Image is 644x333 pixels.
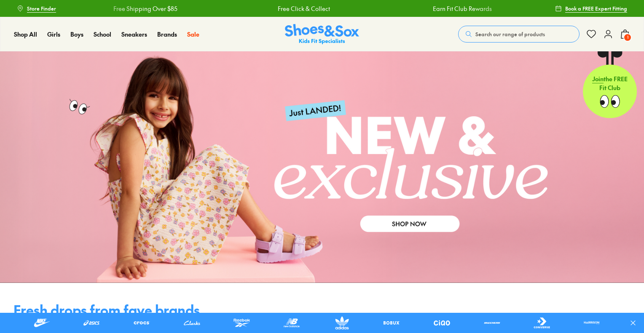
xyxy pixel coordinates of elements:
p: the FREE Fit Club [583,68,637,99]
span: Book a FREE Expert Fitting [565,5,627,12]
a: Store Finder [17,1,56,16]
button: Search our range of products [458,26,580,43]
a: Girls [47,30,60,39]
span: Girls [47,30,60,38]
span: Store Finder [27,5,56,12]
a: Earn Fit Club Rewards [432,4,491,13]
span: Sneakers [121,30,147,38]
a: Brands [157,30,177,39]
button: 1 [620,25,630,43]
a: Jointhe FREE Fit Club [583,51,637,118]
a: School [94,30,111,39]
img: SNS_Logo_Responsive.svg [285,24,359,45]
a: Boys [70,30,83,39]
span: Brands [157,30,177,38]
a: Shoes & Sox [285,24,359,45]
a: Sale [187,30,199,39]
a: Book a FREE Expert Fitting [555,1,627,16]
span: Sale [187,30,199,38]
a: Shop All [14,30,37,39]
span: Join [592,75,604,83]
span: Shop All [14,30,37,38]
span: Boys [70,30,83,38]
span: School [94,30,111,38]
a: Free Shipping Over $85 [113,4,177,13]
span: Search our range of products [475,30,545,38]
a: Sneakers [121,30,147,39]
span: 1 [623,33,632,42]
a: Free Click & Collect [277,4,329,13]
